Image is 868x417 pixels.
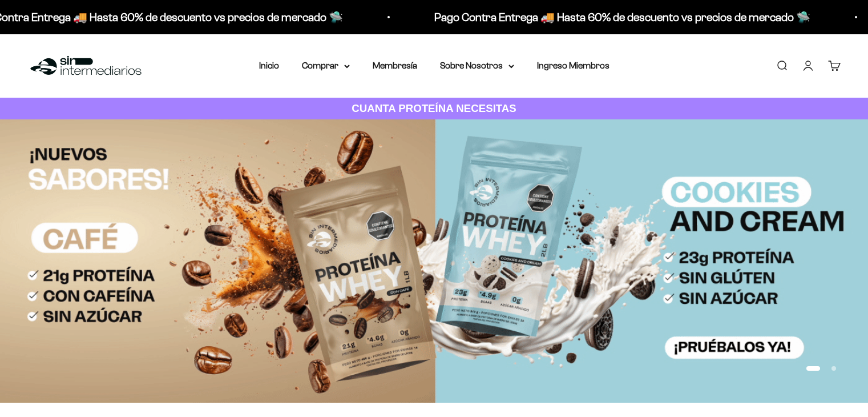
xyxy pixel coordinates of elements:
a: Ingreso Miembros [537,61,609,70]
summary: Comprar [302,58,350,73]
a: Inicio [259,61,279,70]
p: Pago Contra Entrega 🚚 Hasta 60% de descuento vs precios de mercado 🛸 [429,8,805,26]
a: Membresía [373,61,417,70]
strong: CUANTA PROTEÍNA NECESITAS [352,102,516,114]
summary: Sobre Nosotros [440,58,514,73]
